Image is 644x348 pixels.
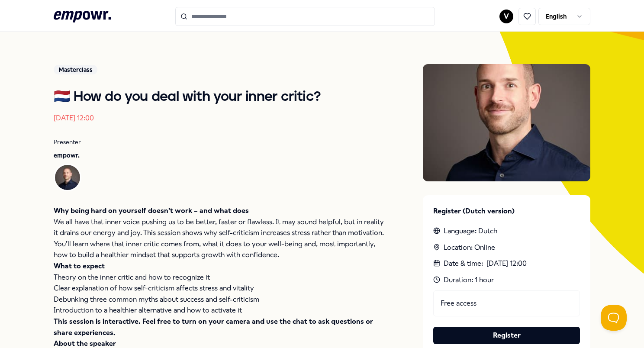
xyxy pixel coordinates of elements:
h1: 🇳🇱 How do you deal with your inner critic? [54,88,388,106]
p: empowr. [54,151,388,160]
p: Clear explanation of how self-criticism affects stress and vitality [54,283,388,294]
div: Free access [433,290,580,316]
strong: About the speaker [54,339,116,348]
p: Theory on the inner critic and how to recognize it [54,272,388,283]
button: Register [433,327,580,344]
div: Location: Online [433,242,580,253]
time: [DATE] 12:00 [54,114,94,122]
p: We all have that inner voice pushing us to be better, faster or flawless. It may sound helpful, b... [54,216,388,261]
div: Masterclass [54,65,97,74]
strong: Why being hard on yourself doesn’t work – and what does [54,206,249,215]
input: Search for products, categories or subcategories [175,7,435,26]
p: Introduction to a healthier alternative and how to activate it [54,305,388,316]
div: Date & time : [433,258,580,269]
p: Presenter [54,137,388,147]
button: V [499,10,513,23]
img: Avatar [55,165,80,190]
div: Duration: 1 hour [433,274,580,286]
strong: What to expect [54,262,105,270]
img: Presenter image [423,64,590,182]
strong: This session is interactive. Feel free to turn on your camera and use the chat to ask questions o... [54,317,373,337]
iframe: Help Scout Beacon - Open [601,305,627,331]
p: Debunking three common myths about success and self-criticism [54,294,388,305]
div: Language: Dutch [433,226,580,237]
time: [DATE] 12:00 [486,258,527,269]
p: Register (Dutch version) [433,206,580,217]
